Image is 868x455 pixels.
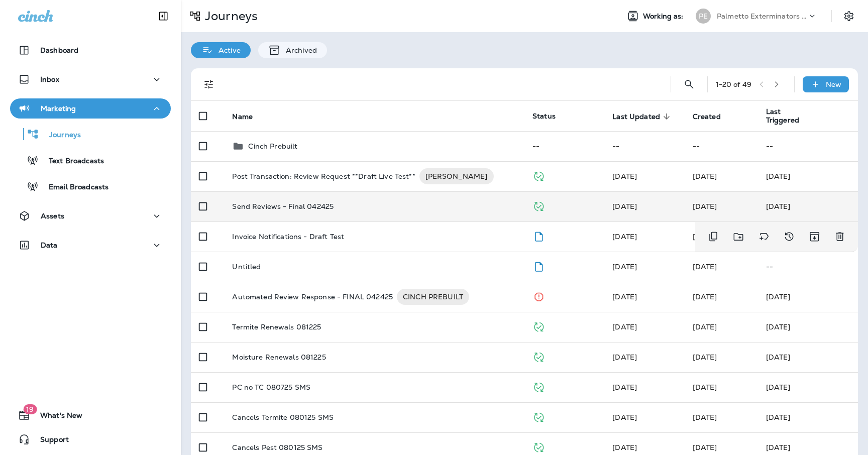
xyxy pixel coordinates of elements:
[693,262,717,271] span: Julia Horton
[758,402,858,432] td: [DATE]
[703,226,723,247] button: Duplicate
[397,289,469,305] div: CINCH PREBUILT
[10,235,171,255] button: Data
[766,107,808,125] span: Last Triggered
[612,262,637,271] span: Julia Horton
[41,104,76,112] p: Marketing
[40,46,78,54] p: Dashboard
[612,383,637,392] span: Julia Horton
[693,292,717,301] span: Julia Horton
[532,352,545,361] span: Published
[232,263,261,271] p: Untitled
[41,212,64,220] p: Assets
[532,321,545,330] span: Published
[612,112,660,121] span: Last Updated
[397,292,469,302] span: CINCH PREBUILT
[612,353,637,362] span: Julia Horton
[758,372,858,402] td: [DATE]
[419,171,494,181] span: [PERSON_NAME]
[41,241,58,249] p: Data
[766,263,850,271] p: --
[604,131,684,161] td: --
[149,6,177,26] button: Collapse Sidebar
[10,69,171,89] button: Inbox
[10,206,171,226] button: Assets
[40,75,59,83] p: Inbox
[532,261,545,270] span: Draft
[532,382,545,391] span: Published
[10,429,171,449] button: Support
[199,74,219,94] button: Filters
[612,413,637,422] span: Julia Horton
[232,112,253,121] span: Name
[728,226,749,247] button: Move to folder
[232,383,310,391] p: PC no TC 080725 SMS
[693,172,717,181] span: Frank Carreno
[840,7,858,25] button: Settings
[10,98,171,119] button: Marketing
[10,40,171,60] button: Dashboard
[612,292,637,301] span: Frank Carreno
[232,112,266,121] span: Name
[524,131,604,161] td: --
[232,323,321,331] p: Termite Renewals 081225
[232,413,334,421] p: Cancels Termite 080125 SMS
[693,112,734,121] span: Created
[643,12,686,21] span: Working as:
[532,201,545,210] span: Published
[685,131,758,161] td: --
[716,80,751,88] div: 1 - 20 of 49
[232,443,322,451] p: Cancels Pest 080125 SMS
[696,9,711,24] div: PE
[419,168,494,184] div: [PERSON_NAME]
[532,412,545,421] span: Published
[213,46,241,54] p: Active
[758,131,858,161] td: --
[532,111,556,121] span: Status
[779,226,799,247] button: View Changelog
[612,112,673,121] span: Last Updated
[10,150,171,171] button: Text Broadcasts
[39,131,81,140] p: Journeys
[23,404,37,414] span: 19
[693,443,717,452] span: Julia Horton
[826,80,841,88] p: New
[612,172,637,181] span: Frank Carreno
[754,226,774,247] button: Add tags
[532,171,545,180] span: Published
[532,442,545,451] span: Published
[758,161,858,191] td: [DATE]
[232,289,393,305] p: Automated Review Response - FINAL 042425
[758,312,858,342] td: [DATE]
[232,168,415,184] p: Post Transaction: Review Request **Draft Live Test**
[30,435,69,447] span: Support
[232,233,344,241] p: Invoice Notifications - Draft Test
[248,142,297,150] p: Cinch Prebuilt
[532,291,545,300] span: Stopped
[758,282,858,312] td: [DATE]
[693,353,717,362] span: Julia Horton
[10,405,171,425] button: 19What's New
[612,322,637,331] span: Julia Horton
[612,202,637,211] span: Julia Horton
[693,202,717,211] span: Julia Horton
[717,12,807,20] p: Palmetto Exterminators LLC
[758,342,858,372] td: [DATE]
[693,112,721,121] span: Created
[10,124,171,145] button: Journeys
[39,157,104,166] p: Text Broadcasts
[612,443,637,452] span: Julia Horton
[532,231,545,240] span: Draft
[39,183,108,192] p: Email Broadcasts
[281,46,317,54] p: Archived
[758,191,858,221] td: [DATE]
[679,74,699,94] button: Search Journeys
[693,413,717,422] span: Julia Horton
[612,232,637,241] span: Frank Carreno
[30,411,82,423] span: What's New
[232,353,325,361] p: Moisture Renewals 081225
[693,232,717,241] span: Frank Carreno
[201,9,258,24] p: Journeys
[693,322,717,331] span: Julia Horton
[804,226,825,247] button: Archive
